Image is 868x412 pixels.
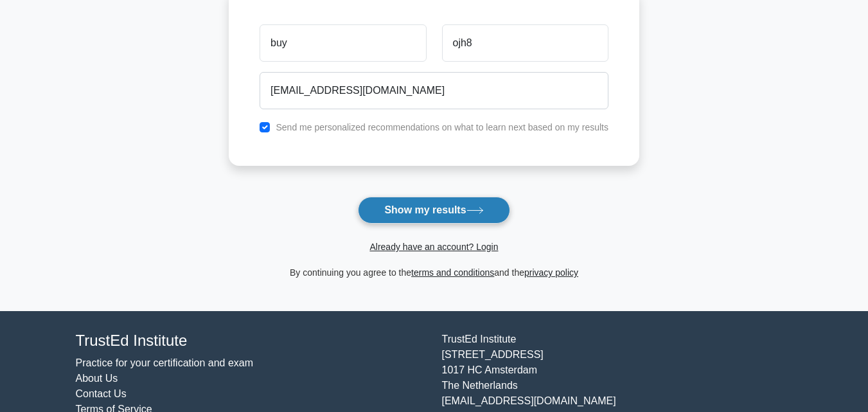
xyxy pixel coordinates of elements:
[260,72,608,109] input: Email
[76,373,118,384] a: About Us
[76,332,427,350] h4: TrustEd Institute
[221,265,647,280] div: By continuing you agree to the and the
[442,24,608,62] input: Last name
[76,357,254,368] a: Practice for your certification and exam
[358,197,509,224] button: Show my results
[369,242,498,252] a: Already have an account? Login
[524,267,578,278] a: privacy policy
[260,24,426,62] input: First name
[276,122,608,132] label: Send me personalized recommendations on what to learn next based on my results
[411,267,494,278] a: terms and conditions
[76,388,127,399] a: Contact Us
